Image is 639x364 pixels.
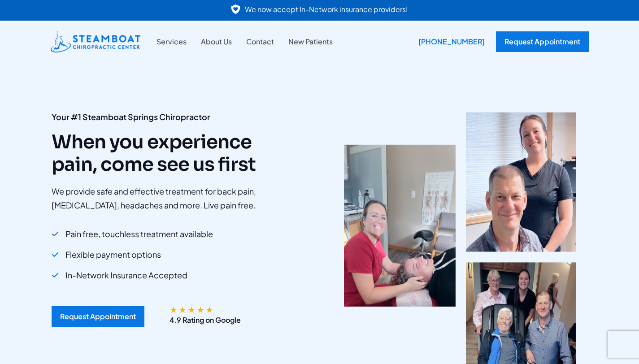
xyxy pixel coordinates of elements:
[51,31,140,52] img: Steamboat Chiropractic Center
[178,306,187,312] span: ★
[239,36,281,48] a: Contact
[65,267,187,283] span: In-Network Insurance Accepted
[149,36,340,48] nav: Site Navigation
[149,36,194,48] a: Services
[412,31,487,52] a: [PHONE_NUMBER]
[496,31,589,52] a: Request Appointment
[412,31,491,52] div: [PHONE_NUMBER]
[65,247,161,263] span: Flexible payment options
[170,306,214,312] div: 4.9/5
[52,185,287,212] p: We provide safe and effective treatment for back pain, [MEDICAL_DATA], headaches and more. Live p...
[281,36,340,48] a: New Patients
[170,306,178,312] span: ★
[196,306,204,312] span: ★
[187,306,196,312] span: ★
[60,313,136,320] div: Request Appointment
[205,306,213,312] span: ★
[194,36,239,48] a: About Us
[170,314,241,326] p: 4.9 Rating on Google
[52,131,287,176] h2: When you experience pain, come see us first
[52,306,144,327] a: Request Appointment
[65,226,213,242] span: Pain free, touchless treatment available
[52,112,210,122] strong: Your #1 Steamboat Springs Chiropractor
